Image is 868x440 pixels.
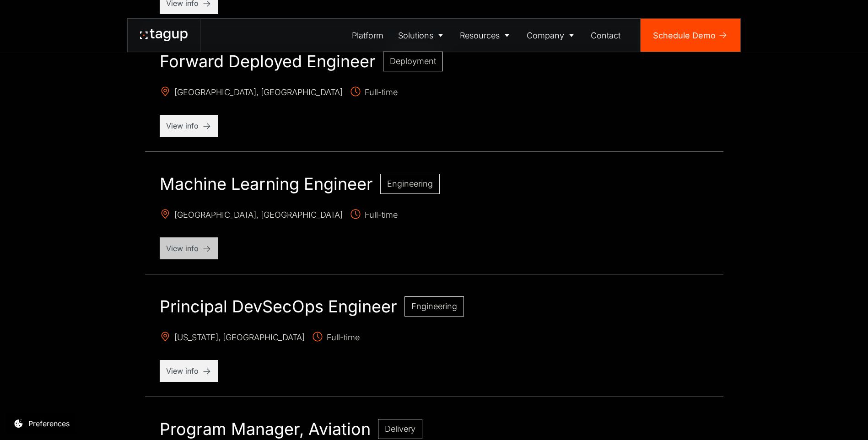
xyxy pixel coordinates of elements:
[166,120,211,131] p: View info
[350,209,398,223] span: Full-time
[390,56,436,66] span: Deployment
[166,243,211,254] p: View info
[160,419,371,439] h2: Program Manager, Aviation
[460,29,500,42] div: Resources
[28,418,70,429] div: Preferences
[160,331,305,345] span: [US_STATE], [GEOGRAPHIC_DATA]
[519,19,584,52] a: Company
[591,29,620,42] div: Contact
[160,51,376,71] h2: Forward Deployed Engineer
[352,29,383,42] div: Platform
[312,331,360,345] span: Full-time
[411,301,457,311] span: Engineering
[385,424,415,434] span: Delivery
[387,179,433,188] span: Engineering
[391,19,453,52] a: Solutions
[350,86,398,100] span: Full-time
[527,29,564,42] div: Company
[160,86,343,100] span: [GEOGRAPHIC_DATA], [GEOGRAPHIC_DATA]
[453,19,520,52] a: Resources
[160,209,343,223] span: [GEOGRAPHIC_DATA], [GEOGRAPHIC_DATA]
[398,29,433,42] div: Solutions
[160,174,373,194] h2: Machine Learning Engineer
[160,296,397,317] h2: Principal DevSecOps Engineer
[641,19,740,52] a: Schedule Demo
[653,29,716,42] div: Schedule Demo
[584,19,628,52] a: Contact
[166,365,211,376] p: View info
[345,19,391,52] a: Platform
